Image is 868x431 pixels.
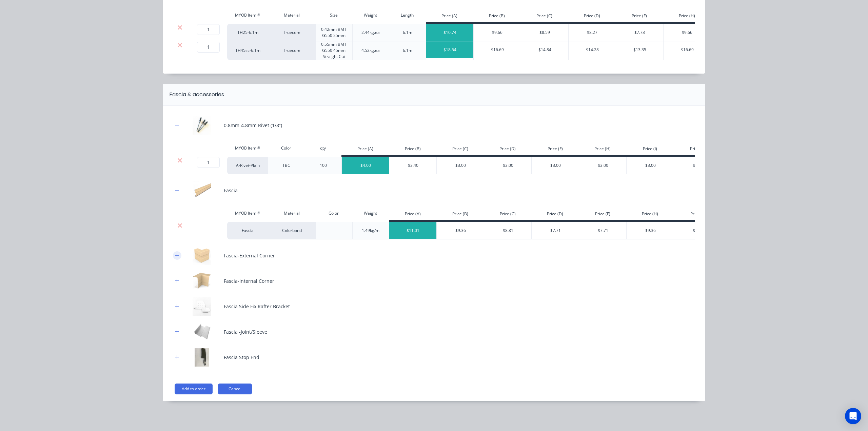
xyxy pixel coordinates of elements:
[185,297,219,316] img: Fascia Side Fix Rafter Bracket
[185,348,219,367] img: Fascia Stop End
[227,141,268,155] div: MYOB Item #
[224,328,267,335] div: Fascia -Joint/Sleeve
[616,24,664,41] div: $7.73
[268,222,315,239] div: Colorbond
[175,384,213,394] button: Add to order
[389,157,437,174] div: $3.40
[473,10,521,24] div: Price (B)
[484,143,531,157] div: Price (D)
[342,157,389,174] div: $4.00
[616,41,664,58] div: $13.35
[227,207,268,220] div: MYOB Item #
[674,143,721,157] div: Price (J)
[674,157,722,174] div: $3.00
[305,141,342,155] div: qty
[426,24,474,41] div: $10.74
[616,10,663,24] div: Price (F)
[532,222,579,239] div: $7.71
[474,24,521,41] div: $9.66
[389,8,426,22] div: Length
[437,157,484,174] div: $3.00
[185,181,219,200] img: Fascia
[626,143,674,157] div: Price (I)
[664,24,711,41] div: $9.66
[531,208,579,222] div: Price (D)
[315,24,352,41] div: 0.42mm BMT G550 25mm
[579,208,626,222] div: Price (F)
[341,143,389,157] div: Price (A)
[532,157,579,174] div: $3.00
[436,143,484,157] div: Price (C)
[569,24,616,41] div: $8.27
[224,122,282,129] div: 0.8mm-4.8mm Rivet (1/8”)
[224,252,275,259] div: Fascia-External Corner
[352,41,389,60] div: 4.52kg.ea
[484,222,532,239] div: $8.81
[389,41,426,60] div: 6.1m
[352,24,389,41] div: 2.44kg.ea
[315,41,352,60] div: 0.55mm BMT G550 45mm Straight Cut
[224,303,290,310] div: Fascia Side Fix Rafter Bracket
[185,322,219,341] img: Fascia -Joint/Sleeve
[224,354,259,361] div: Fascia Stop End
[268,157,305,174] div: TBC
[197,42,220,53] input: ?
[197,24,220,35] input: ?
[227,157,268,174] div: A-Rivet-Plain
[268,24,315,41] div: Truecore
[474,41,521,58] div: $16.69
[268,8,315,22] div: Material
[227,222,268,239] div: Fascia
[437,222,484,239] div: $9.36
[845,408,861,424] div: Open Intercom Messenger
[531,143,579,157] div: Price (F)
[218,384,252,394] button: Cancel
[315,8,352,22] div: Size
[389,222,437,239] div: $11.01
[663,10,711,24] div: Price (H)
[268,207,315,220] div: Material
[352,222,389,239] div: 1.49kg/m
[579,157,627,174] div: $3.00
[674,208,721,222] div: Price (I)
[436,208,484,222] div: Price (B)
[627,222,674,239] div: $9.36
[224,187,238,194] div: Fascia
[224,277,274,285] div: Fascia-Internal Corner
[197,157,220,168] input: ?
[315,207,352,220] div: Color
[227,41,268,60] div: TH45sc-6.1m
[626,208,674,222] div: Price (H)
[305,157,342,174] div: 100
[170,91,224,99] div: Fascia & accessories
[352,8,389,22] div: Weight
[185,246,219,265] img: Fascia-External Corner
[227,8,268,22] div: MYOB Item #
[674,222,722,239] div: $8.81
[579,222,627,239] div: $7.71
[268,41,315,60] div: Truecore
[389,208,436,222] div: Price (A)
[521,41,569,58] div: $14.84
[268,141,305,155] div: Color
[389,24,426,41] div: 6.1m
[227,24,268,41] div: TH25-6.1m
[579,143,626,157] div: Price (H)
[484,208,531,222] div: Price (C)
[521,10,568,24] div: Price (C)
[185,116,219,135] img: 0.8mm-4.8mm Rivet (1/8”)
[484,157,532,174] div: $3.00
[664,41,711,58] div: $16.69
[627,157,674,174] div: $3.00
[185,272,219,290] img: Fascia-Internal Corner
[569,41,616,58] div: $14.28
[426,10,473,24] div: Price (A)
[389,143,436,157] div: Price (B)
[521,24,569,41] div: $8.59
[426,41,474,58] div: $18.54
[352,207,389,220] div: Weight
[568,10,616,24] div: Price (D)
